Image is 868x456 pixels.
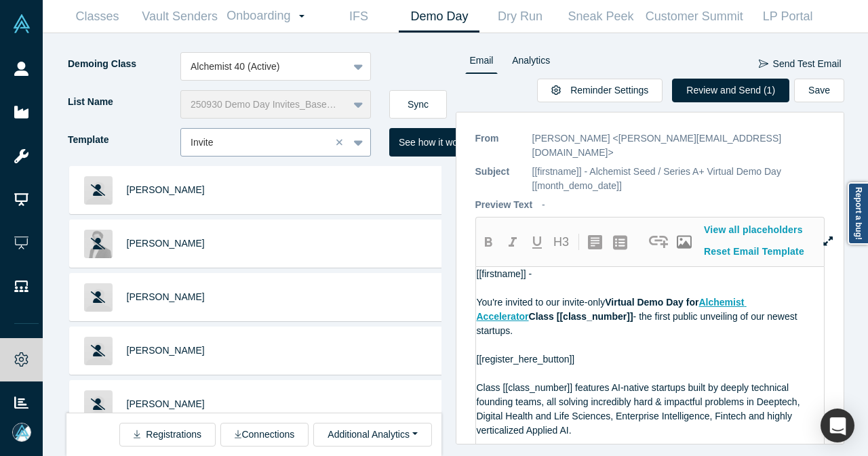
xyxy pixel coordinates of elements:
[389,128,480,157] button: See how it works
[532,165,825,193] p: [[firstname]] - Alchemist Seed / Series A+ Virtual Demo Day [[month_demo_date]]
[222,1,318,32] a: Onboarding
[477,268,532,279] span: [[firstname]] -
[127,345,205,356] a: [PERSON_NAME]
[537,79,663,102] button: Reminder Settings
[479,1,560,33] a: Dry Run
[66,52,180,76] label: Demoing Class
[313,423,431,447] button: Additional Analytics
[477,311,800,336] span: - the first public unveiling of our newest startups.
[747,1,828,33] a: LP Portal
[532,131,825,160] p: [PERSON_NAME] <[PERSON_NAME][EMAIL_ADDRESS][DOMAIN_NAME]>
[475,165,523,193] p: Subject
[389,90,447,119] button: Sync
[127,398,205,409] a: [PERSON_NAME]
[794,79,844,102] button: Save
[605,297,698,308] span: Virtual Demo Day for
[549,230,574,253] button: H3
[119,423,216,447] button: Registrations
[477,297,606,308] span: You're invited to our invite-only
[57,1,138,33] a: Classes
[475,131,523,160] p: From
[318,1,399,33] a: IFS
[641,1,747,33] a: Customer Summit
[529,311,633,322] span: Class [[class_number]]
[696,218,811,242] button: View all placeholders
[848,182,868,245] a: Report a bug!
[66,128,180,152] label: Template
[608,230,633,253] button: create uolbg-list-item
[477,382,803,436] span: Class [[class_number]] features AI-native startups built by deeply technical founding teams, all ...
[758,52,842,76] button: Send Test Email
[220,423,309,447] button: Connections
[127,184,205,195] a: [PERSON_NAME]
[560,1,641,33] a: Sneak Peek
[507,52,555,74] a: Analytics
[12,14,31,33] img: Alchemist Vault Logo
[66,90,180,114] label: List Name
[696,240,812,264] button: Reset Email Template
[475,198,533,212] p: Preview Text
[465,52,498,74] a: Email
[399,1,479,33] a: Demo Day
[477,354,575,365] span: [[register_here_button]]
[672,79,789,102] button: Review and Send (1)
[127,291,205,302] a: [PERSON_NAME]
[12,423,31,442] img: Mia Scott's Account
[127,238,205,249] a: [PERSON_NAME]
[542,198,545,212] p: -
[138,1,222,33] a: Vault Senders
